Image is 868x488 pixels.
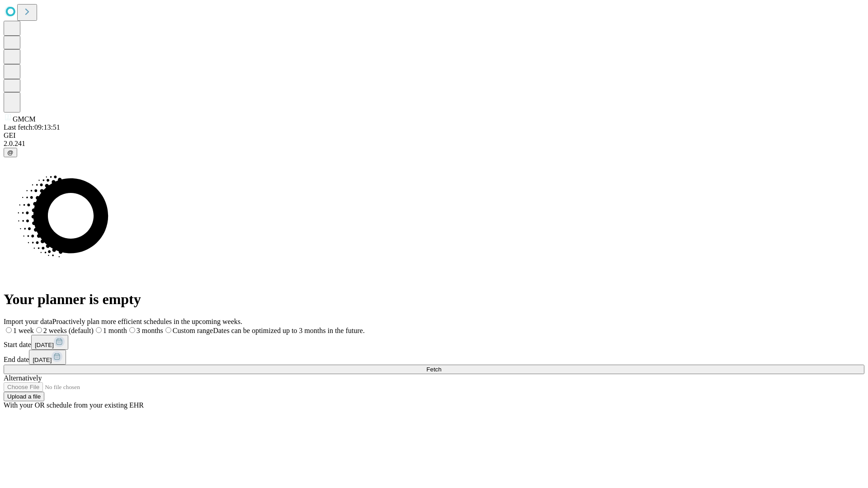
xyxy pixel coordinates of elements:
[4,401,144,409] span: With your OR schedule from your existing EHR
[4,392,44,401] button: Upload a file
[4,350,864,365] div: End date
[103,327,127,334] span: 1 month
[173,327,213,334] span: Custom range
[213,327,364,334] span: Dates can be optimized up to 3 months in the future.
[43,327,94,334] span: 2 weeks (default)
[4,335,864,350] div: Start date
[4,291,864,308] h1: Your planner is empty
[31,335,68,350] button: [DATE]
[52,318,242,325] span: Proactively plan more efficient schedules in the upcoming weeks.
[426,366,441,373] span: Fetch
[35,342,54,348] span: [DATE]
[33,357,52,363] span: [DATE]
[4,140,864,148] div: 2.0.241
[7,149,14,156] span: @
[29,350,66,365] button: [DATE]
[165,327,171,333] input: Custom rangeDates can be optimized up to 3 months in the future.
[13,115,36,123] span: GMCM
[4,123,60,131] span: Last fetch: 09:13:51
[4,365,864,374] button: Fetch
[96,327,102,333] input: 1 month
[129,327,135,333] input: 3 months
[4,374,42,382] span: Alternatively
[4,318,52,325] span: Import your data
[36,327,42,333] input: 2 weeks (default)
[4,131,864,140] div: GEI
[4,148,17,157] button: @
[137,327,163,334] span: 3 months
[6,327,12,333] input: 1 week
[13,327,34,334] span: 1 week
